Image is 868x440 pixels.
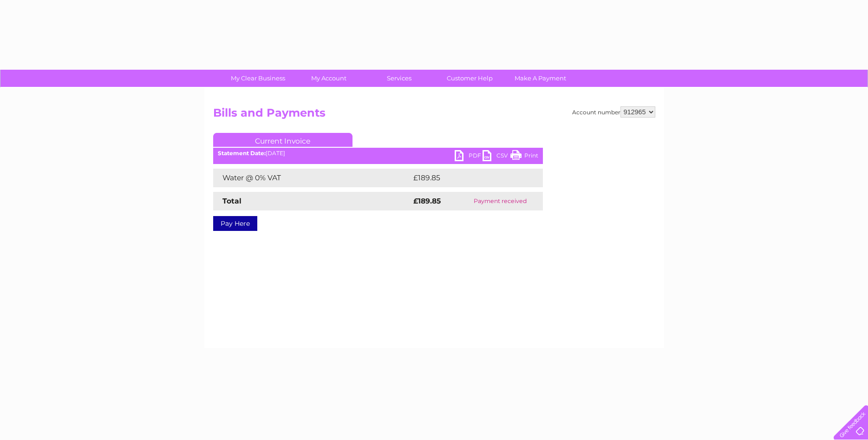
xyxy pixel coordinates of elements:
[213,216,257,231] a: Pay Here
[455,150,483,164] a: PDF
[213,150,543,157] div: [DATE]
[222,197,241,205] strong: Total
[213,169,411,187] td: Water @ 0% VAT
[220,70,296,87] a: My Clear Business
[483,150,510,164] a: CSV
[510,150,538,164] a: Print
[413,197,441,205] strong: £189.85
[431,70,508,87] a: Customer Help
[458,192,542,210] td: Payment received
[502,70,579,87] a: Make A Payment
[572,106,655,118] div: Account number
[361,70,437,87] a: Services
[290,70,367,87] a: My Account
[411,169,526,187] td: £189.85
[213,133,352,147] a: Current Invoice
[213,106,655,124] h2: Bills and Payments
[218,150,266,157] b: Statement Date:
